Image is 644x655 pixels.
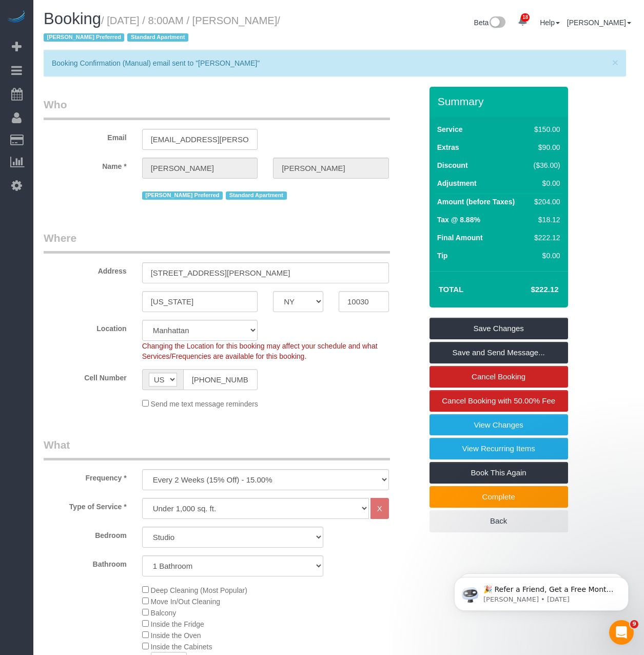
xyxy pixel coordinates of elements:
[151,643,212,651] span: Inside the Cabinets
[437,233,483,243] label: Final Amount
[530,197,560,207] div: $204.00
[540,18,560,27] a: Help
[36,320,134,334] label: Location
[151,631,201,640] span: Inside the Oven
[530,142,560,152] div: $90.00
[567,18,631,27] a: [PERSON_NAME]
[437,178,477,188] label: Adjustment
[44,10,101,28] span: Booking
[151,609,177,617] span: Balcony
[439,285,464,294] strong: Total
[44,33,124,42] span: [PERSON_NAME] Preferred
[612,56,618,68] span: ×
[442,396,555,405] span: Cancel Booking with 50.00% Fee
[52,58,608,68] p: Booking Confirmation (Manual) email sent to "[PERSON_NAME]"
[530,215,560,225] div: $18.12
[6,10,27,25] img: Automaid Logo
[151,400,258,408] span: Send me text message reminders
[127,33,188,42] span: Standard Apartment
[44,437,390,460] legend: What
[439,555,644,627] iframe: Intercom notifications message
[437,142,459,152] label: Extras
[438,95,563,107] h3: Summary
[151,586,247,594] span: Deep Cleaning (Most Popular)
[437,124,463,134] label: Service
[430,390,568,412] a: Cancel Booking with 50.00% Fee
[430,366,568,388] a: Cancel Booking
[430,438,568,459] a: View Recurring Items
[430,462,568,484] a: Book This Again
[530,251,560,261] div: $0.00
[142,291,258,312] input: City
[36,262,134,276] label: Address
[36,555,134,569] label: Bathroom
[339,291,389,312] input: Zip Code
[142,191,223,200] span: [PERSON_NAME] Preferred
[430,318,568,339] a: Save Changes
[44,230,390,254] legend: Where
[36,369,134,383] label: Cell Number
[142,158,258,179] input: First Name
[513,10,533,33] a: 18
[612,57,618,68] button: Close
[437,160,468,170] label: Discount
[430,510,568,532] a: Back
[36,469,134,483] label: Frequency *
[273,158,389,179] input: Last Name
[430,414,568,436] a: View Changes
[151,598,220,606] span: Move In/Out Cleaning
[530,233,560,243] div: $222.12
[530,178,560,188] div: $0.00
[609,620,634,645] iframe: Intercom live chat
[44,15,280,44] span: /
[489,16,505,30] img: New interface
[530,124,560,134] div: $150.00
[36,527,134,541] label: Bedroom
[437,251,448,261] label: Tip
[44,15,280,44] small: / [DATE] / 8:00AM / [PERSON_NAME]
[500,285,558,294] h4: $222.12
[530,160,560,170] div: ($36.00)
[36,498,134,512] label: Type of Service *
[142,129,258,150] input: Email
[630,620,638,628] span: 9
[36,129,134,143] label: Email
[437,215,480,225] label: Tax @ 8.88%
[474,18,506,27] a: Beta
[183,369,258,390] input: Cell Number
[430,486,568,508] a: Complete
[437,197,515,207] label: Amount (before Taxes)
[226,191,287,200] span: Standard Apartment
[430,342,568,363] a: Save and Send Message...
[151,620,204,628] span: Inside the Fridge
[44,97,390,120] legend: Who
[36,158,134,171] label: Name *
[142,342,378,360] span: Changing the Location for this booking may affect your schedule and what Services/Frequencies are...
[521,13,530,22] span: 18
